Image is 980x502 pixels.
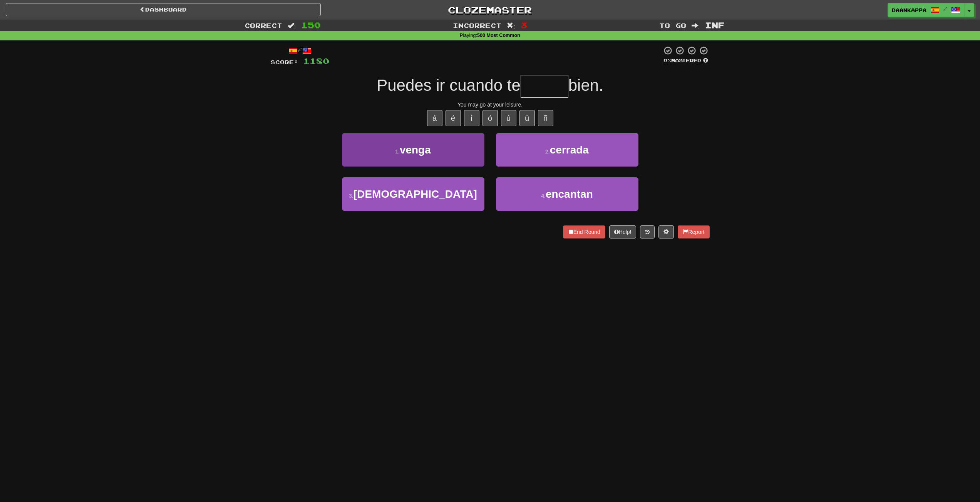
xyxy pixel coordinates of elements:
[303,56,329,66] span: 1180
[538,110,553,126] button: ñ
[482,110,498,126] button: ó
[892,7,926,13] span: DaanKappa
[568,76,603,94] span: bien.
[943,6,947,12] span: /
[692,22,700,29] span: :
[332,3,647,17] a: Clozemaster
[519,110,535,126] button: ü
[496,177,638,211] button: 4.encantan
[541,193,546,199] small: 4 .
[353,188,477,200] span: [DEMOGRAPHIC_DATA]
[609,225,637,238] button: Help!
[245,22,282,29] span: Correct
[271,46,329,55] div: /
[446,110,461,126] button: é
[400,144,431,156] span: venga
[427,110,442,126] button: á
[550,144,589,156] span: cerrada
[271,101,710,108] div: You may go at your leisure.
[705,20,725,30] span: Inf
[640,225,655,238] button: Round history (alt+y)
[377,76,521,94] span: Puedes ir cuando te
[271,59,298,65] span: Score:
[301,20,321,30] span: 150
[563,225,605,238] button: End Round
[546,188,593,200] span: encantan
[521,20,527,30] span: 3
[659,22,686,29] span: To go
[662,57,710,64] div: Mastered
[678,225,709,238] button: Report
[477,33,520,38] strong: 500 Most Common
[496,133,638,167] button: 2.cerrada
[288,22,296,29] span: :
[6,3,321,16] a: Dashboard
[545,148,550,155] small: 2 .
[453,22,501,29] span: Incorrect
[342,133,484,167] button: 1.venga
[464,110,479,126] button: í
[349,193,353,199] small: 3 .
[395,148,400,155] small: 1 .
[501,110,516,126] button: ú
[507,22,515,29] span: :
[663,57,671,63] span: 0 %
[888,3,965,17] a: DaanKappa /
[342,177,484,211] button: 3.[DEMOGRAPHIC_DATA]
